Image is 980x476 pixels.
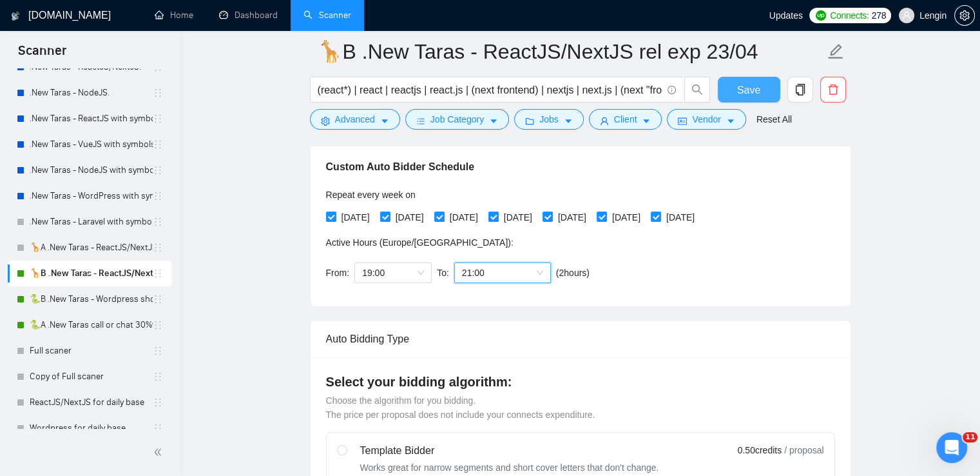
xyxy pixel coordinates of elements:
[445,210,483,224] span: [DATE]
[816,10,826,21] img: upwork-logo.png
[318,82,662,98] input: Search Freelance Jobs...
[30,415,153,441] a: Wordpress for daily base
[8,209,172,235] li: .New Taras - Laravel with symbols
[684,77,710,103] button: search
[8,132,172,157] li: .New Taras - VueJS with symbols
[827,43,844,60] span: edit
[30,235,153,261] a: 🦒A .New Taras - ReactJS/NextJS usual 23/04
[30,312,153,338] a: 🐍A .New Taras call or chat 30%view 0 reply 23/04
[737,82,760,98] span: Save
[326,190,416,200] span: Repeat every week on
[954,10,975,21] a: setting
[380,116,389,126] span: caret-down
[336,210,375,224] span: [DATE]
[153,346,163,356] span: holder
[8,157,172,183] li: .New Taras - NodeJS with symbols
[667,109,745,130] button: idcardVendorcaret-down
[963,432,977,442] span: 11
[416,116,425,126] span: bars
[718,77,780,103] button: Save
[11,6,20,26] img: logo
[8,80,172,106] li: .New Taras - NodeJS.
[437,268,449,278] span: To:
[30,183,153,209] a: .New Taras - WordPress with symbols
[153,320,163,330] span: holder
[430,112,484,126] span: Job Category
[462,263,543,283] span: 21:00
[489,116,498,126] span: caret-down
[600,116,609,126] span: user
[936,432,967,463] iframe: Intercom live chat
[30,338,153,364] a: Full scaner
[8,338,172,364] li: Full scaner
[326,159,475,175] h5: Custom Auto Bidder Schedule
[335,112,375,126] span: Advanced
[153,165,163,175] span: holder
[153,372,163,382] span: holder
[8,390,172,415] li: ReactJS/NextJS for daily base
[153,446,166,459] span: double-left
[564,116,573,126] span: caret-down
[756,112,792,126] a: Reset All
[661,210,700,224] span: [DATE]
[153,191,163,201] span: holder
[326,237,514,248] span: Active Hours ( Europe/[GEOGRAPHIC_DATA] ):
[30,261,153,286] a: 🦒B .New Taras - ReactJS/NextJS rel exp 23/04
[8,415,172,441] li: Wordpress for daily base
[821,84,845,95] span: delete
[514,109,584,130] button: folderJobscaret-down
[8,261,172,286] li: 🦒B .New Taras - ReactJS/NextJS rel exp 23/04
[685,84,709,95] span: search
[788,84,812,95] span: copy
[30,132,153,157] a: .New Taras - VueJS with symbols
[726,116,735,126] span: caret-down
[153,139,163,150] span: holder
[830,8,869,23] span: Connects:
[8,183,172,209] li: .New Taras - WordPress with symbols
[326,395,595,420] span: Choose the algorithm for you bidding. The price per proposal does not include your connects expen...
[30,286,153,312] a: 🐍B .New Taras - Wordpress short 23/04
[8,364,172,390] li: Copy of Full scaner
[692,112,720,126] span: Vendor
[8,106,172,132] li: .New Taras - ReactJS with symbols
[326,321,835,357] div: Auto Bidding Type
[902,11,911,20] span: user
[390,210,429,224] span: [DATE]
[30,157,153,183] a: .New Taras - NodeJS with symbols
[8,235,172,261] li: 🦒A .New Taras - ReactJS/NextJS usual 23/04
[326,268,350,278] span: From:
[539,112,559,126] span: Jobs
[955,10,974,21] span: setting
[787,77,813,103] button: copy
[8,41,77,68] span: Scanner
[153,114,163,124] span: holder
[954,5,975,26] button: setting
[553,210,591,224] span: [DATE]
[8,312,172,338] li: 🐍A .New Taras call or chat 30%view 0 reply 23/04
[871,8,885,23] span: 278
[153,294,163,304] span: holder
[219,10,278,21] a: dashboardDashboard
[769,10,803,21] span: Updates
[326,373,835,391] h4: Select your bidding algorithm:
[321,116,330,126] span: setting
[784,444,823,457] span: / proposal
[153,217,163,227] span: holder
[30,209,153,235] a: .New Taras - Laravel with symbols
[820,77,846,103] button: delete
[30,364,153,390] a: Copy of Full scaner
[153,423,163,433] span: holder
[678,116,687,126] span: idcard
[30,390,153,415] a: ReactJS/NextJS for daily base
[153,397,163,408] span: holder
[668,86,676,94] span: info-circle
[360,443,659,459] div: Template Bidder
[642,116,651,126] span: caret-down
[8,286,172,312] li: 🐍B .New Taras - Wordpress short 23/04
[153,88,163,98] span: holder
[499,210,537,224] span: [DATE]
[153,268,163,279] span: holder
[362,263,424,283] span: 19:00
[317,35,825,68] input: Scanner name...
[30,80,153,106] a: .New Taras - NodeJS.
